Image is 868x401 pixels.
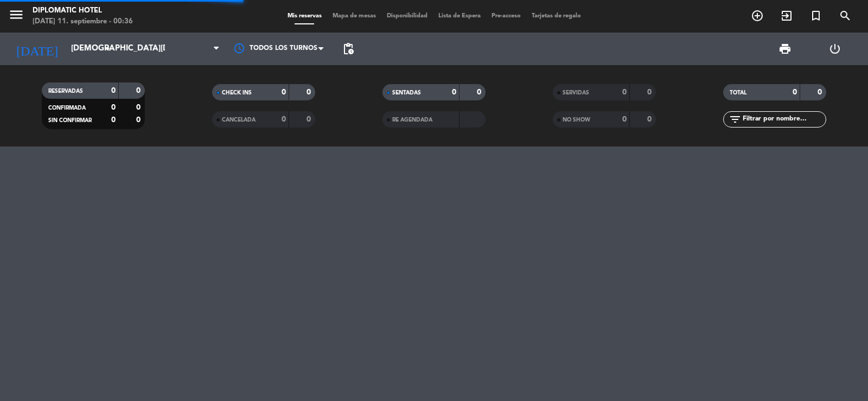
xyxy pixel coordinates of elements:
[742,113,826,125] input: Filtrar por nombre...
[486,13,526,19] span: Pre-acceso
[780,9,793,22] i: exit_to_app
[563,90,589,96] span: SERVIDAS
[136,104,143,111] strong: 0
[793,88,797,96] strong: 0
[8,37,66,61] i: [DATE]
[563,117,590,123] span: NO SHOW
[222,117,256,123] span: CANCELADA
[778,42,792,55] span: print
[622,116,627,123] strong: 0
[828,42,841,55] i: power_settings_new
[136,87,143,94] strong: 0
[48,118,92,123] span: SIN CONFIRMAR
[729,113,742,126] i: filter_list
[452,88,456,96] strong: 0
[8,7,24,27] button: menu
[392,90,421,96] span: SENTADAS
[327,13,381,19] span: Mapa de mesas
[818,88,824,96] strong: 0
[101,42,114,55] i: arrow_drop_down
[381,13,433,19] span: Disponibilidad
[33,5,133,16] div: Diplomatic Hotel
[526,13,586,19] span: Tarjetas de regalo
[307,88,313,96] strong: 0
[647,116,654,123] strong: 0
[810,33,860,65] div: LOG OUT
[282,88,286,96] strong: 0
[48,88,83,94] span: RESERVADAS
[136,116,143,124] strong: 0
[307,116,313,123] strong: 0
[48,105,86,111] span: CONFIRMADA
[751,9,764,22] i: add_circle_outline
[111,116,116,124] strong: 0
[392,117,432,123] span: RE AGENDADA
[282,13,327,19] span: Mis reservas
[111,104,116,111] strong: 0
[809,9,822,22] i: turned_in_not
[222,90,252,96] span: CHECK INS
[730,90,746,96] span: TOTAL
[622,88,627,96] strong: 0
[342,42,355,55] span: pending_actions
[111,87,116,94] strong: 0
[477,88,483,96] strong: 0
[8,7,24,23] i: menu
[282,116,286,123] strong: 0
[33,16,133,27] div: [DATE] 11. septiembre - 00:36
[433,13,486,19] span: Lista de Espera
[839,9,852,22] i: search
[647,88,654,96] strong: 0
